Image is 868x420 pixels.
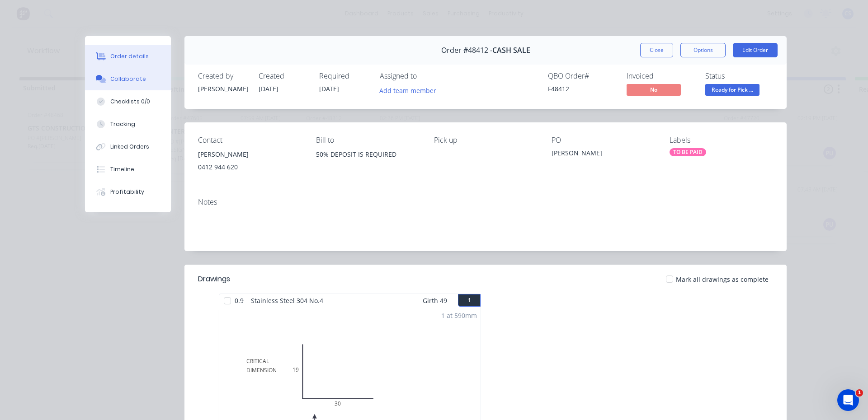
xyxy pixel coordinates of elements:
button: Ready for Pick ... [705,84,759,98]
span: CASH SALE [492,46,530,55]
span: [DATE] [319,84,339,93]
div: Assigned to [380,72,470,80]
button: Linked Orders [85,135,171,158]
div: QBO Order # [548,72,616,80]
span: Mark all drawings as complete [676,275,769,284]
span: Girth 49 [423,294,447,307]
button: Options [680,43,726,57]
div: 0412 944 620 [198,161,302,173]
div: Bill to [316,136,420,145]
div: Notes [198,198,773,206]
div: F48412 [548,84,616,93]
div: Pick up [434,136,538,145]
div: PO [552,136,655,145]
div: Linked Orders [110,143,149,151]
button: Edit Order [733,43,778,57]
span: 0.9 [231,294,247,307]
button: Close [640,43,673,57]
div: Timeline [110,165,134,173]
div: Labels [670,136,773,145]
div: TO BE PAID [670,148,706,156]
div: [PERSON_NAME] [198,148,302,161]
span: Ready for Pick ... [705,84,759,95]
div: Collaborate [110,75,146,83]
div: Created by [198,72,248,80]
span: No [627,84,681,95]
div: Drawings [198,274,230,285]
div: Order details [110,52,149,61]
button: Add team member [380,84,441,96]
div: Status [705,72,773,80]
div: [PERSON_NAME] [552,148,655,161]
span: [DATE] [259,84,278,93]
div: Profitability [110,188,144,196]
div: Tracking [110,120,135,128]
button: Tracking [85,113,171,135]
div: Invoiced [627,72,694,80]
span: Stainless Steel 304 No.4 [247,294,327,307]
span: Order #48412 - [441,46,492,55]
span: 1 [856,389,863,397]
div: 50% DEPOSIT IS REQUIRED [316,148,420,161]
button: Add team member [375,84,441,96]
div: [PERSON_NAME]0412 944 620 [198,148,302,177]
div: Checklists 0/0 [110,98,150,106]
button: Timeline [85,158,171,181]
button: Order details [85,45,171,68]
button: Checklists 0/0 [85,90,171,113]
button: 1 [458,294,481,307]
div: Created [259,72,308,80]
div: 1 at 590mm [441,311,477,320]
div: Contact [198,136,302,145]
button: Collaborate [85,68,171,90]
div: 50% DEPOSIT IS REQUIRED [316,148,420,177]
button: Profitability [85,181,171,203]
div: [PERSON_NAME] [198,84,248,93]
div: Required [319,72,369,80]
iframe: Intercom live chat [837,389,859,411]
